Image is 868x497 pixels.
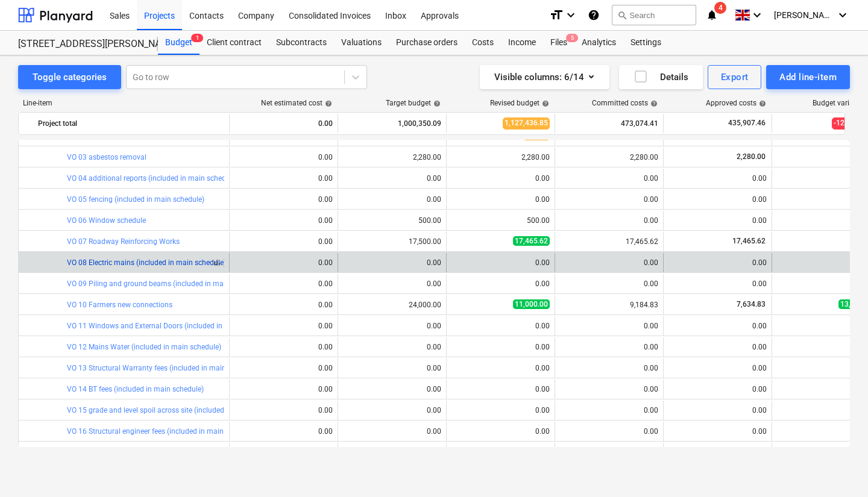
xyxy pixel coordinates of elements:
div: Approved costs [706,99,766,107]
div: 0.00 [343,364,441,372]
div: 0.00 [234,385,333,393]
iframe: Chat Widget [808,439,868,497]
div: 473,074.41 [560,114,658,133]
div: 0.00 [343,322,441,330]
button: Toggle categories [18,65,121,89]
div: 0.00 [560,216,658,225]
a: VO 15 grade and level spoil across site (included in main schedule, 02 Groundworks) [67,406,341,414]
div: 0.00 [234,301,333,309]
button: Details [619,65,703,89]
div: 0.00 [560,427,658,436]
div: 0.00 [234,427,333,436]
div: 0.00 [451,280,550,288]
a: Analytics [574,31,623,55]
span: search [617,10,627,20]
span: help [648,100,658,107]
div: 0.00 [343,280,441,288]
div: 0.00 [451,385,550,393]
div: 0.00 [234,216,333,225]
div: 0.00 [560,280,658,288]
i: Knowledge base [588,8,600,22]
span: 17,465.62 [731,237,767,245]
div: 0.00 [451,322,550,330]
i: notifications [706,8,718,22]
div: 0.00 [234,195,333,204]
div: 0.00 [234,364,333,372]
span: 435,907.46 [727,118,767,128]
div: 0.00 [451,174,550,183]
div: [STREET_ADDRESS][PERSON_NAME] [18,38,143,51]
a: Costs [465,31,501,55]
div: 2,280.00 [451,153,550,161]
div: Line-item [18,99,229,107]
a: Files5 [543,31,574,55]
div: 0.00 [343,258,441,267]
div: 0.00 [668,195,767,204]
a: VO 05 fencing (included in main schedule) [67,195,204,204]
a: VO 13 Structural Warranty fees (included in main schedule) [67,364,259,372]
a: Settings [623,31,668,55]
span: 2,280.00 [735,152,767,161]
div: 0.00 [343,343,441,351]
button: Add line-item [766,65,850,89]
a: Budget1 [158,31,200,55]
span: 1 [191,34,203,42]
div: 0.00 [668,258,767,267]
div: 0.00 [234,322,333,330]
div: 0.00 [234,343,333,351]
div: 9,184.83 [560,301,658,309]
div: 0.00 [668,280,767,288]
div: Export [721,69,749,85]
a: VO 10 Farmers new connections [67,301,172,309]
div: 0.00 [343,427,441,436]
a: Client contract [200,31,269,55]
a: VO 08 Electric mains (included in main schedule) [67,258,226,267]
div: 17,465.62 [560,237,658,246]
button: Search [612,5,696,25]
span: 17,465.62 [513,236,550,246]
div: Files [543,31,574,55]
div: 0.00 [234,153,333,161]
span: 11,000.00 [513,299,550,309]
a: Income [501,31,543,55]
div: 0.00 [668,174,767,183]
a: Valuations [334,31,389,55]
div: 0.00 [234,114,333,133]
span: 1,127,436.85 [503,117,550,129]
a: Purchase orders [389,31,465,55]
span: help [539,100,549,107]
div: 0.00 [560,406,658,414]
span: 7,634.83 [735,300,767,308]
div: Toggle categories [33,69,107,85]
div: 0.00 [668,322,767,330]
div: 0.00 [668,216,767,225]
a: VO 16 Structural engineer fees (included in main schedule) [67,427,257,436]
div: Budget [158,31,200,55]
div: 24,000.00 [343,301,441,309]
i: format_size [549,8,564,22]
div: 0.00 [668,427,767,436]
a: VO 06 Window schedule [67,216,146,225]
div: 0.00 [234,280,333,288]
div: 1,000,350.09 [343,114,441,133]
div: 0.00 [234,258,333,267]
a: VO 09 Piling and ground beams (included in main schedule 02 Groundworks) [67,280,318,288]
div: Net estimated cost [261,99,332,107]
button: Export [708,65,762,89]
div: 0.00 [343,385,441,393]
div: 0.00 [560,343,658,351]
div: 0.00 [343,174,441,183]
div: Add line-item [779,69,837,85]
div: Project total [38,114,224,133]
a: Subcontracts [269,31,334,55]
a: VO 04 additional reports (included in main schedule) [67,174,238,183]
div: 0.00 [343,195,441,204]
div: 0.00 [668,343,767,351]
div: 0.00 [560,322,658,330]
